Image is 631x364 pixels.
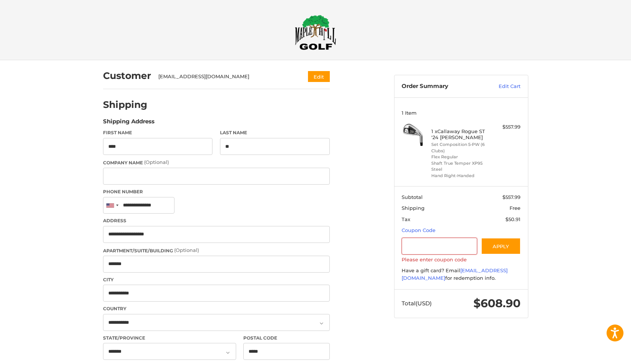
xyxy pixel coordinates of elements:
h4: 1 x Callaway Rogue ST '24 [PERSON_NAME] [431,128,489,141]
h2: Shipping [103,99,147,111]
label: Phone Number [103,188,330,195]
li: Flex Regular [431,154,489,160]
h3: 1 Item [402,110,520,116]
input: Gift Certificate or Coupon Code [402,238,477,255]
li: Shaft True Temper XP95 Steel [431,160,489,173]
div: Have a gift card? Email for redemption info. [402,267,520,282]
a: Edit Cart [482,83,520,90]
label: State/Province [103,335,236,341]
button: Edit [308,71,330,82]
h2: Customer [103,70,151,82]
label: Postal Code [243,335,330,341]
button: Apply [481,238,521,255]
small: (Optional) [144,159,169,165]
a: Coupon Code [402,227,435,233]
span: $557.99 [502,194,520,200]
span: $50.91 [505,216,520,222]
span: Free [510,205,520,211]
label: Last Name [220,129,330,136]
li: Set Composition 5-PW (6 Clubs) [431,141,489,154]
span: Tax [402,216,410,222]
div: [EMAIL_ADDRESS][DOMAIN_NAME] [158,73,293,80]
img: Maple Hill Golf [295,15,336,50]
label: Please enter coupon code [402,256,520,262]
span: Total (USD) [402,300,432,307]
legend: Shipping Address [103,117,155,129]
div: $557.99 [491,123,520,131]
h3: Order Summary [402,83,482,90]
a: [EMAIL_ADDRESS][DOMAIN_NAME] [402,267,508,281]
small: (Optional) [174,247,199,253]
span: Subtotal [402,194,423,200]
label: First Name [103,129,213,136]
label: Country [103,305,330,312]
label: Apartment/Suite/Building [103,247,330,254]
li: Hand Right-Handed [431,173,489,179]
span: Shipping [402,205,425,211]
label: Company Name [103,159,330,166]
label: City [103,276,330,283]
label: Address [103,217,330,224]
div: United States: +1 [103,197,121,214]
span: $608.90 [473,296,520,310]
